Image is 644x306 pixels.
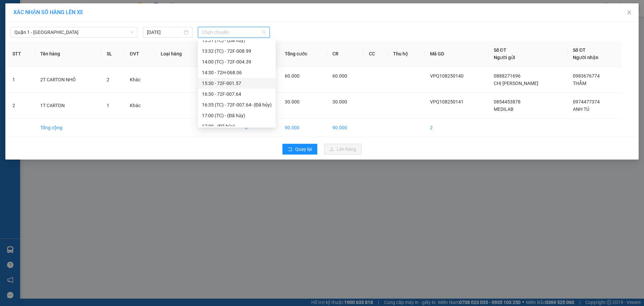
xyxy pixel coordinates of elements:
span: Số ĐT [494,47,506,53]
td: 90.000 [327,119,364,137]
span: Quay lại [295,145,312,153]
div: 17:30 - (Đã hủy) [202,123,272,130]
th: Tên hàng [35,41,101,67]
span: XÁC NHẬN SỐ HÀNG LÊN XE [13,9,83,15]
td: 3 [239,119,279,137]
td: 2 [425,119,488,137]
button: uploadLên hàng [324,144,362,155]
span: THẮM [573,81,586,86]
div: 15:30 - 72F-001.57 [202,80,272,87]
th: ĐVT [124,41,155,67]
span: close [627,10,632,15]
th: STT [7,41,35,67]
div: 0974477374 [78,38,132,47]
span: VPQ108250140 [430,73,464,79]
div: 13:31 (TC) - (Đã hủy) [202,37,272,44]
th: Thu hộ [388,41,425,67]
div: 14:30 - 72H-068.06 [202,69,272,76]
span: CHỊ [PERSON_NAME] [494,81,538,86]
div: 13:32 (TC) - 72F-008.99 [202,47,272,55]
span: VPQ108250141 [430,99,464,104]
span: Gửi: [6,6,16,13]
span: Người nhận [573,55,598,60]
div: VP 36 [PERSON_NAME] - Bà Rịa [78,6,132,30]
span: 0983676774 [573,73,600,79]
input: 13/08/2025 [147,29,182,36]
th: Loại hàng [155,41,201,67]
td: Khác [124,67,155,93]
span: Nhận: [78,6,95,13]
div: 16:35 (TC) - 72F-007.64 - (Đã hủy) [202,101,272,108]
th: Tổng cước [279,41,327,67]
th: Mã GD [425,41,488,67]
td: 1T CARTON [35,93,101,119]
div: 14:00 (TC) - 72F-004.39 [202,58,272,65]
span: Chọn chuyến [202,27,266,37]
div: 16:30 - 72F-007.64 [202,90,272,98]
td: Khác [124,93,155,119]
span: 60.000 [332,73,347,79]
button: rollbackQuay lại [282,144,317,155]
td: 1 [7,67,35,93]
button: Close [620,3,639,22]
div: ANH TÚ [78,30,132,38]
span: 30.000 [332,99,347,104]
td: 90.000 [279,119,327,137]
span: 60.000 [285,73,300,79]
span: MEDILAB [494,106,514,112]
th: CC [364,41,388,67]
span: Số ĐT [573,47,586,53]
div: 17:00 (TC) - (Đã hủy) [202,112,272,119]
span: 1 [107,103,109,108]
td: 2T CARTON NHỎ [35,67,101,93]
span: 0974477374 [573,99,600,104]
span: ANH TÚ [573,106,589,112]
span: 2 [107,77,109,82]
span: rollback [288,147,292,152]
span: Quận 1 - Vũng Tàu [14,27,133,37]
th: CR [327,41,364,67]
span: 0888271696 [494,73,521,79]
span: 30.000 [285,99,300,104]
span: 0854453878 [494,99,521,104]
th: SL [101,41,124,67]
div: VP 18 [PERSON_NAME][GEOGRAPHIC_DATA] - [GEOGRAPHIC_DATA] [6,6,74,46]
td: Tổng cộng [35,119,101,137]
span: Người gửi [494,55,515,60]
div: MEDILAB [6,46,74,54]
span: VP BR [88,47,116,59]
td: 2 [7,93,35,119]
